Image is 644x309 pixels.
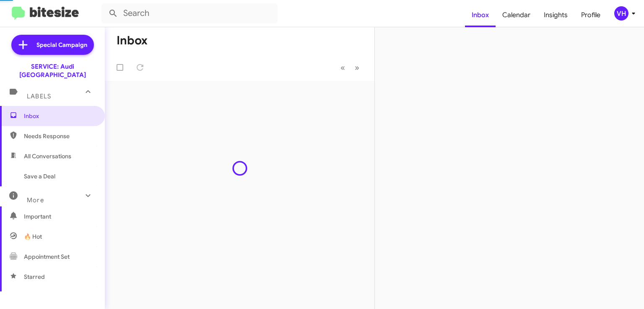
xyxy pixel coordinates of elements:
[24,212,95,221] span: Important
[24,252,70,261] span: Appointment Set
[101,3,278,23] input: Search
[27,196,44,204] span: More
[24,172,55,180] span: Save a Deal
[24,112,95,120] span: Inbox
[24,152,71,160] span: All Conversations
[355,62,359,73] span: »
[11,35,94,55] a: Special Campaign
[537,3,574,27] a: Insights
[340,62,345,73] span: «
[24,232,42,241] span: 🔥 Hot
[614,6,628,21] div: VH
[574,3,607,27] a: Profile
[350,59,364,76] button: Next
[465,3,496,27] a: Inbox
[24,132,95,140] span: Needs Response
[27,93,51,100] span: Labels
[607,6,635,21] button: VH
[117,34,148,47] h1: Inbox
[496,3,537,27] a: Calendar
[24,273,45,281] span: Starred
[336,59,364,76] nav: Page navigation example
[36,41,87,49] span: Special Campaign
[335,59,350,76] button: Previous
